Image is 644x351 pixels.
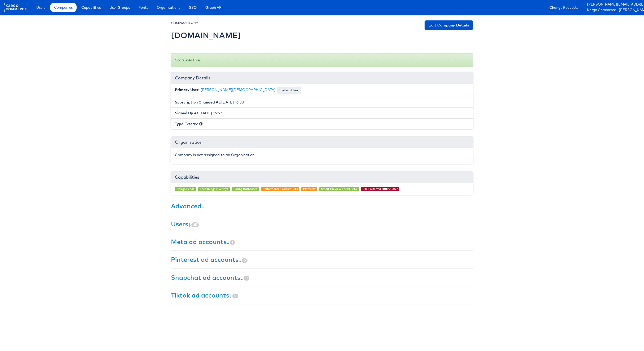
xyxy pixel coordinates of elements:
a: Feed Image Overlays [200,187,228,191]
li: External [171,118,473,129]
h3: ↓ [171,274,473,281]
div: Status: [171,53,473,67]
li: [DATE] 16:52 [171,107,473,119]
span: 0 [232,294,238,298]
div: Capabilities [171,172,473,183]
a: Users [32,3,49,12]
h3: ↓ [171,256,473,263]
span: Internal (staff) or External (client) [199,121,202,126]
h3: ↓ [171,292,473,299]
a: Meta ad accounts [171,238,227,246]
a: Snapchat ad accounts [171,273,240,281]
a: Graph API [201,3,227,12]
span: SSO [189,5,197,10]
h3: ↓ [171,202,473,209]
span: Organisations [157,5,180,10]
h3: ↓ [171,220,473,227]
li: [DATE] 16:38 [171,97,473,108]
h3: ↓ [171,238,473,245]
span: Users [36,5,45,10]
a: Smart Preview Feeds Beta [321,187,357,191]
a: Companies [50,3,77,12]
a: Advanced [171,202,201,210]
a: Edit Company Details [425,20,473,30]
div: Organisation [171,137,473,148]
a: Use Preferred Offline User [363,187,398,191]
a: Pinterest [303,187,316,191]
b: Signed Up At: [175,111,200,115]
button: Invite a User [277,87,301,94]
a: Fonts [135,3,152,12]
div: Company Details [171,72,473,84]
a: Tiktok ad accounts [171,291,229,299]
b: Primary User: [175,87,200,92]
a: Pacing Dashboard [233,187,257,191]
span: 1 [230,240,235,245]
span: Graph API [205,5,223,10]
span: 25 [191,222,199,227]
b: Type: [175,121,184,126]
h2: [DOMAIN_NAME] [171,31,241,40]
a: SSO [185,3,201,12]
a: Organisations [153,3,184,12]
a: Change Requests [545,3,582,12]
span: User Groups [109,5,130,10]
a: Design Feeds [177,187,194,191]
span: 0 [242,258,248,263]
a: Users [171,220,188,228]
a: Capabilities [77,3,105,12]
a: Performance Product Sets [263,187,298,191]
a: [PERSON_NAME][EMAIL_ADDRESS][PERSON_NAME][DOMAIN_NAME] [587,2,640,7]
a: Kargo Commerce - [PERSON_NAME] [587,7,640,13]
span: Fonts [139,5,148,10]
b: Subscription Changed At: [175,100,221,105]
a: User Groups [105,3,134,12]
span: Capabilities [81,5,101,10]
a: Pinterest ad accounts [171,255,239,263]
b: Active [188,58,200,62]
span: Companies [54,5,73,10]
p: Company is not assigned to an Organisation [175,152,469,157]
a: [PERSON_NAME][DEMOGRAPHIC_DATA] [201,87,276,92]
small: COMPANY #2632 [171,21,198,25]
span: 0 [244,276,249,281]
